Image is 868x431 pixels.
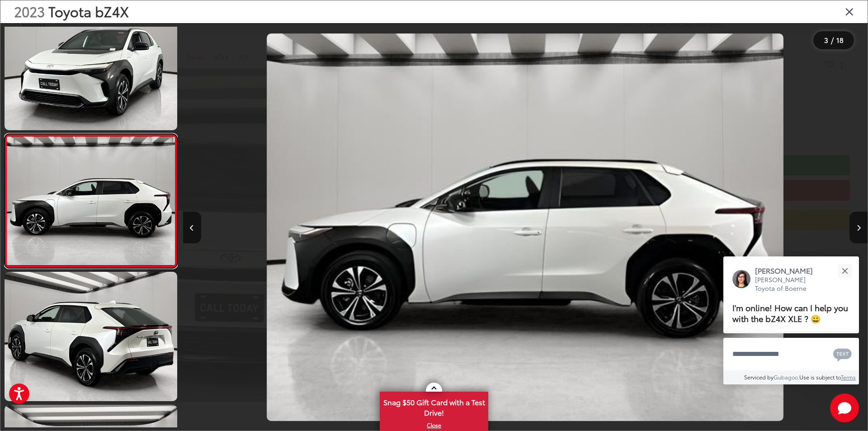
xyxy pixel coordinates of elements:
[835,261,854,280] button: Close
[845,5,854,17] i: Close gallery
[755,265,822,275] p: [PERSON_NAME]
[830,37,835,43] span: /
[183,33,867,422] div: 2023 Toyota bZ4X XLE 2
[830,393,859,422] button: Toggle Chat Window
[841,373,856,381] a: Terms
[48,1,129,21] span: Toyota bZ4X
[723,256,859,384] div: Close[PERSON_NAME][PERSON_NAME] Toyota of BoerneI'm online! How can I help you with the bZ4X XLE ...
[836,35,844,45] span: 18
[381,393,487,420] span: Snag $50 Gift Card with a Test Drive!
[732,301,848,324] span: I'm online! How can I help you with the bZ4X XLE ? 😀
[183,212,201,243] button: Previous image
[3,270,179,402] img: 2023 Toyota bZ4X XLE
[267,33,784,422] img: 2023 Toyota bZ4X XLE
[774,373,799,381] a: Gubagoo.
[5,137,176,265] img: 2023 Toyota bZ4X XLE
[849,212,868,243] button: Next image
[824,35,828,45] span: 3
[723,338,859,370] textarea: Type your message
[799,373,841,381] span: Use is subject to
[830,344,854,364] button: Chat with SMS
[744,373,774,381] span: Serviced by
[833,347,852,362] svg: Text
[830,393,859,422] svg: Start Chat
[755,275,822,293] p: [PERSON_NAME] Toyota of Boerne
[14,1,45,21] span: 2023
